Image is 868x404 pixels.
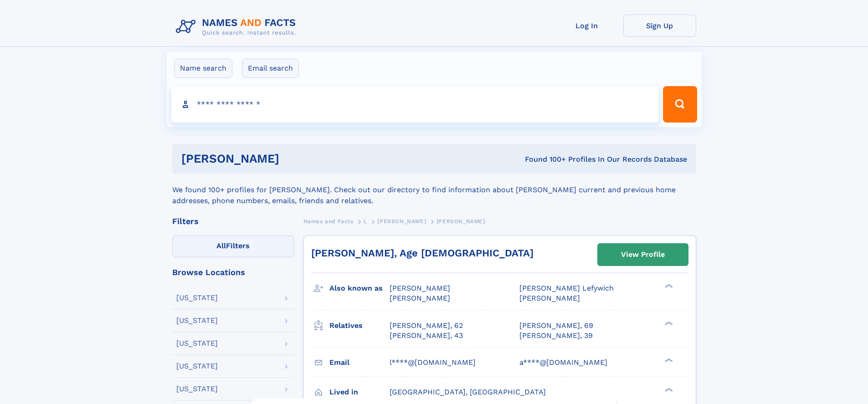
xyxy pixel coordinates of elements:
[329,318,390,333] h3: Relatives
[663,387,673,393] div: ❯
[174,59,232,78] label: Name search
[216,241,226,250] span: All
[390,331,463,341] a: [PERSON_NAME], 43
[242,59,299,78] label: Email search
[519,284,614,292] span: [PERSON_NAME] Lefywich
[176,294,218,302] div: [US_STATE]
[172,15,303,39] img: Logo Names and Facts
[390,321,463,331] a: [PERSON_NAME], 62
[402,154,687,164] div: Found 100+ Profiles In Our Records Database
[663,283,673,289] div: ❯
[329,355,390,370] h3: Email
[663,320,673,326] div: ❯
[311,247,534,259] a: [PERSON_NAME], Age [DEMOGRAPHIC_DATA]
[598,244,688,266] a: View Profile
[176,317,218,324] div: [US_STATE]
[303,215,354,227] a: Names and Facts
[329,281,390,296] h3: Also known as
[329,384,390,400] h3: Lived in
[663,357,673,363] div: ❯
[621,244,665,265] div: View Profile
[172,268,294,276] div: Browse Locations
[390,294,450,302] span: [PERSON_NAME]
[176,363,218,370] div: [US_STATE]
[172,217,294,225] div: Filters
[176,340,218,347] div: [US_STATE]
[364,215,367,227] a: L
[377,218,426,225] span: [PERSON_NAME]
[390,388,546,396] span: [GEOGRAPHIC_DATA], [GEOGRAPHIC_DATA]
[172,235,294,257] label: Filters
[437,218,485,225] span: [PERSON_NAME]
[176,385,218,393] div: [US_STATE]
[172,174,696,206] div: We found 100+ profiles for [PERSON_NAME]. Check out our directory to find information about [PERS...
[623,15,696,37] a: Sign Up
[519,294,580,302] span: [PERSON_NAME]
[364,218,367,225] span: L
[181,153,402,164] h1: [PERSON_NAME]
[519,331,593,341] a: [PERSON_NAME], 39
[663,86,697,123] button: Search Button
[550,15,623,37] a: Log In
[390,284,450,292] span: [PERSON_NAME]
[171,86,659,123] input: search input
[377,215,426,227] a: [PERSON_NAME]
[519,321,593,331] a: [PERSON_NAME], 69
